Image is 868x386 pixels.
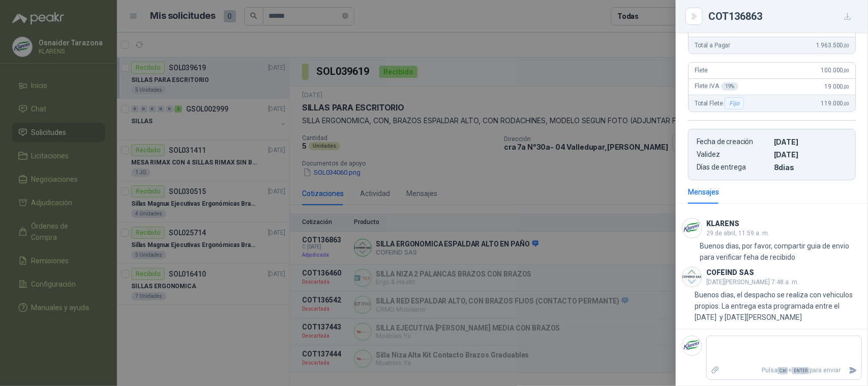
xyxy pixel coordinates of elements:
span: Flete [695,67,708,74]
span: 29 de abril, 11:59 a. m. [706,230,769,237]
span: Ctrl [777,367,788,374]
span: Total Flete [695,97,746,109]
p: Pulsa + para enviar [724,362,845,379]
img: Company Logo [682,267,702,287]
button: Close [688,10,700,22]
span: ,00 [843,43,849,48]
button: Enviar [845,362,861,379]
label: Adjuntar archivos [707,362,724,379]
div: 19 % [721,82,739,91]
span: ,00 [843,101,849,106]
span: 100.000 [821,67,849,74]
p: Días de entrega [697,163,770,172]
span: [DATE][PERSON_NAME] 7:48 a. m. [706,279,799,286]
span: Total a Pagar [695,42,730,49]
div: Mensajes [688,186,719,198]
p: Buenos dias, por favor, compartir guia de envio para verificar feha de recibido [700,240,862,263]
span: ,00 [843,84,849,90]
p: Fecha de creación [697,137,770,146]
p: [DATE] [774,150,847,159]
img: Company Logo [682,336,702,355]
p: [DATE] [774,137,847,146]
div: COT136863 [708,8,856,24]
p: Validez [697,150,770,159]
span: 119.000 [821,100,849,107]
span: ENTER [792,367,810,374]
span: ,00 [843,68,849,73]
img: Company Logo [682,218,702,238]
span: 1.963.500 [816,42,849,49]
p: Buenos dias, el despacho se realiza con vehiculos propios. La entrega esta programada entre el [D... [695,289,862,323]
p: 8 dias [774,163,847,172]
h3: COFEIND SAS [706,270,754,275]
span: Flete IVA [695,82,738,91]
h3: KLARENS [706,221,739,227]
span: 19.000 [824,83,849,90]
div: Fijo [725,97,743,109]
